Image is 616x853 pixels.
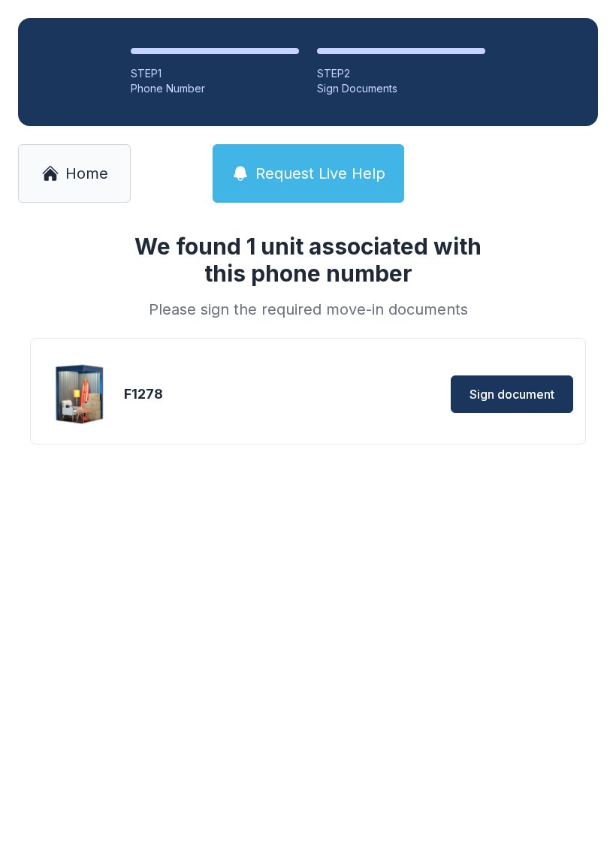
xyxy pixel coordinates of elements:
div: STEP 1 [131,66,299,81]
h1: We found 1 unit associated with this phone number [116,233,500,287]
span: Request Live Help [255,163,385,184]
span: Sign document [470,385,554,403]
div: Please sign the required move-in documents [116,299,500,320]
span: Home [65,163,108,184]
div: STEP 2 [317,66,485,81]
div: Sign Documents [317,81,485,96]
div: F1278 [124,384,304,405]
div: Phone Number [131,81,299,96]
